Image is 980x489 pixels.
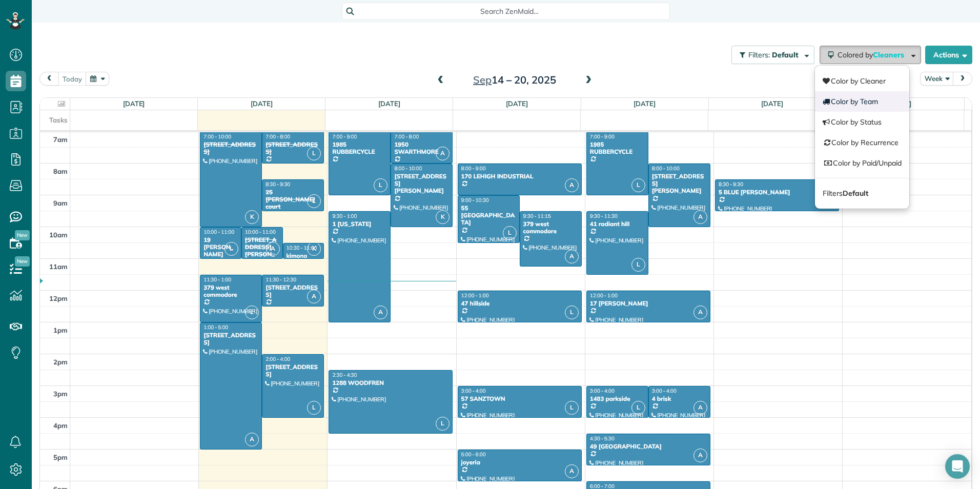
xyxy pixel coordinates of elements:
[307,147,321,160] span: L
[245,433,259,446] span: A
[719,181,743,188] span: 8:30 - 9:30
[123,99,145,108] a: [DATE]
[652,165,680,172] span: 8:00 - 10:00
[53,453,68,461] span: 5pm
[651,173,707,195] div: [STREET_ADDRESS][PERSON_NAME]
[203,236,238,258] div: 19 [PERSON_NAME]
[590,292,618,299] span: 12:00 - 1:00
[332,133,357,140] span: 7:00 - 9:00
[589,443,707,450] div: 49 [GEOGRAPHIC_DATA]
[307,290,321,303] span: A
[53,135,68,144] span: 7am
[436,210,450,224] span: K
[503,226,517,240] span: L
[953,72,972,86] button: next
[49,116,68,124] span: Tasks
[461,388,486,394] span: 3:00 - 4:00
[461,451,486,458] span: 5:00 - 6:00
[332,220,387,228] div: 1 [US_STATE]
[265,189,321,211] div: 25 [PERSON_NAME] court
[53,358,68,366] span: 2pm
[224,242,238,256] span: L
[731,46,814,64] button: Filters: Default
[332,379,450,386] div: 1288 WOODFREN
[53,326,68,334] span: 1pm
[815,183,909,203] a: FiltersDefault
[565,250,579,263] span: A
[53,390,68,398] span: 3pm
[461,459,579,466] div: joyeria
[815,71,909,91] a: Color by Cleaner
[815,132,909,153] a: Color by Recurrence
[461,165,486,172] span: 8:00 - 9:00
[589,141,645,156] div: 1985 RUBBERCYCLE
[589,395,645,402] div: 1483 parkside
[693,210,707,224] span: A
[265,284,321,299] div: [STREET_ADDRESS]
[374,305,387,319] span: A
[565,401,579,415] span: L
[436,417,450,431] span: L
[652,388,677,394] span: 3:00 - 4:00
[815,112,909,132] a: Color by Status
[266,133,290,140] span: 7:00 - 8:00
[266,181,290,188] span: 8:30 - 9:30
[203,276,231,283] span: 11:30 - 1:00
[461,300,579,307] div: 47 hillside
[506,99,528,108] a: [DATE]
[374,178,387,192] span: L
[873,50,906,59] span: Cleaners
[203,324,228,331] span: 1:00 - 5:00
[53,167,68,175] span: 8am
[332,213,357,219] span: 9:30 - 1:00
[203,284,259,299] div: 379 west commodore
[565,305,579,319] span: L
[245,229,276,235] span: 10:00 - 11:00
[265,363,321,378] div: [STREET_ADDRESS]
[461,205,517,227] div: 55 [GEOGRAPHIC_DATA]
[631,401,645,415] span: L
[631,178,645,192] span: L
[889,99,911,108] a: [DATE]
[203,332,259,347] div: [STREET_ADDRESS]
[590,435,615,442] span: 4:30 - 5:30
[761,99,783,108] a: [DATE]
[820,46,921,64] button: Colored byCleaners
[590,133,615,140] span: 7:00 - 9:00
[651,395,707,402] div: 4 brisk
[473,73,492,86] span: Sep
[307,401,321,415] span: L
[925,46,972,64] button: Actions
[590,213,618,219] span: 9:30 - 11:30
[39,72,59,86] button: prev
[286,252,321,259] div: kimono
[58,72,87,86] button: today
[589,300,707,307] div: 17 [PERSON_NAME]
[634,99,656,108] a: [DATE]
[718,189,836,196] div: 5 BLUE [PERSON_NAME]
[815,153,909,173] a: Color by Paid/Unpaid
[920,72,954,86] button: Week
[203,133,231,140] span: 7:00 - 10:00
[461,395,579,402] div: 57 SANZTOWN
[332,372,357,378] span: 2:30 - 4:30
[693,449,707,462] span: A
[266,356,290,362] span: 2:00 - 4:00
[378,99,400,108] a: [DATE]
[265,141,321,156] div: [STREET_ADDRESS]
[772,50,799,59] span: Default
[461,292,489,299] span: 12:00 - 1:00
[53,199,68,207] span: 9am
[523,213,551,219] span: 9:30 - 11:15
[461,197,489,203] span: 9:00 - 10:30
[590,388,615,394] span: 3:00 - 4:00
[49,262,68,271] span: 11am
[394,165,422,172] span: 8:00 - 10:00
[332,141,387,156] div: 1985 RUBBERCYCLE
[15,230,30,240] span: New
[451,74,579,86] h2: 14 – 20, 2025
[748,50,770,59] span: Filters:
[523,220,579,235] div: 379 west commodore
[838,50,908,59] span: Colored by
[49,231,68,239] span: 10am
